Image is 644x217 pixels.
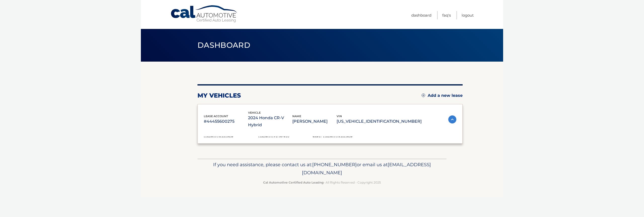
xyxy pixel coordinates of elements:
[201,180,443,185] p: - All Rights Reserved - Copyright 2025
[312,162,357,167] span: [PHONE_NUMBER]
[204,114,228,118] span: lease account
[337,118,422,125] p: [US_VEHICLE_IDENTIFICATION_NUMBER]
[197,92,241,99] h2: my vehicles
[422,94,425,97] img: add.svg
[263,181,324,184] strong: Cal Automotive Certified Auto Leasing
[201,161,443,177] p: If you need assistance, please contact us at: or email us at
[448,115,456,123] img: accordion-active.svg
[292,118,337,125] p: [PERSON_NAME]
[170,5,238,23] a: Cal Automotive
[442,11,451,19] a: FAQ's
[411,11,431,19] a: Dashboard
[197,40,250,50] span: Dashboard
[422,93,463,98] a: Add a new lease
[204,136,233,139] span: Monthly Payment
[248,111,261,114] span: vehicle
[248,114,292,128] p: 2024 Honda CR-V Hybrid
[204,118,248,125] p: #44455600275
[258,136,289,139] span: Monthly sales Tax
[337,114,342,118] span: vin
[462,11,474,19] a: Logout
[313,136,352,139] span: Total Monthly Payment
[292,114,301,118] span: name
